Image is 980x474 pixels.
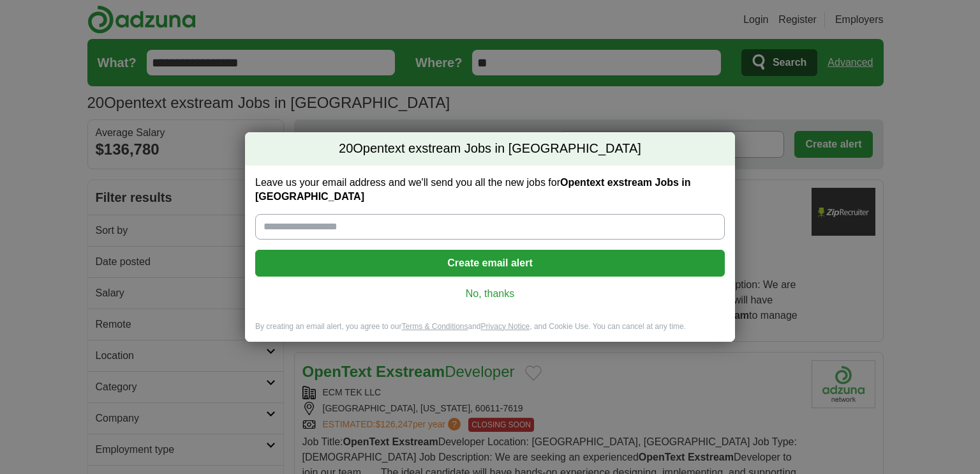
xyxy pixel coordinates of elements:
strong: Opentext exstream Jobs in [GEOGRAPHIC_DATA] [255,177,691,202]
a: Privacy Notice [481,322,530,331]
button: Create email alert [255,250,725,277]
label: Leave us your email address and we'll send you all the new jobs for [255,176,725,204]
a: Terms & Conditions [401,322,468,331]
div: By creating an email alert, you agree to our and , and Cookie Use. You can cancel at any time. [245,321,735,342]
a: No, thanks [265,287,715,301]
span: 20 [339,140,353,158]
h2: Opentext exstream Jobs in [GEOGRAPHIC_DATA] [245,132,735,165]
